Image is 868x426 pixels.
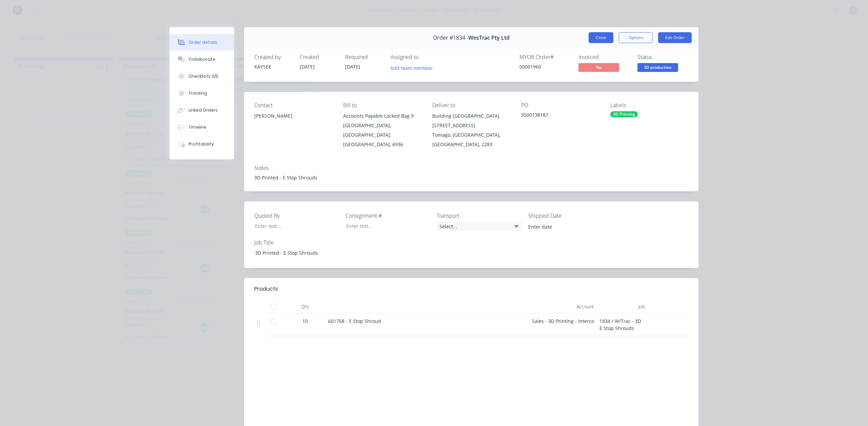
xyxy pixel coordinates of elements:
span: Order #1834 - [433,35,468,41]
button: 3D production [637,63,678,73]
div: Checklists 0/0 [189,73,218,79]
div: Created [300,54,337,60]
div: Bill to [343,102,421,109]
button: Add team member [387,63,437,72]
div: 3D Printed - E Stop Shrouds [254,174,688,181]
div: Qty [285,300,325,313]
div: Contact [254,102,332,109]
div: Order details [189,39,217,45]
button: Checklists 0/0 [170,68,234,85]
div: Profitability [189,141,214,147]
div: [PERSON_NAME] [254,111,332,121]
div: 3D Printed - E Stop Shrouds [250,248,334,258]
div: Deliver to [432,102,510,109]
span: No [578,63,619,72]
label: Quoted By [254,212,339,220]
input: Enter date [524,221,608,232]
div: 3D Printing [610,111,638,117]
div: PO [521,102,599,109]
span: 3D production [637,63,678,72]
div: Select... [437,221,521,231]
button: Tracking [170,85,234,102]
div: Status [637,54,688,60]
div: Accounts Payable Locked Bag 9[GEOGRAPHIC_DATA], [GEOGRAPHIC_DATA], [GEOGRAPHIC_DATA], 6936 [343,111,421,149]
div: Sales - 3D Printing - Interco [529,313,597,336]
div: Building [GEOGRAPHIC_DATA][STREET_ADDRESS]Tomago, [GEOGRAPHIC_DATA], [GEOGRAPHIC_DATA], 2283 [432,111,510,149]
div: [GEOGRAPHIC_DATA], [GEOGRAPHIC_DATA], [GEOGRAPHIC_DATA], 6936 [343,121,421,149]
div: Timeline [189,124,206,130]
div: MYOB Order # [519,54,570,60]
div: Notes [254,165,688,171]
div: 1834 / W/Trac - 3D E Stop Shrouds [597,313,648,336]
div: Accounts Payable Locked Bag 9 [343,111,421,121]
button: Edit Order [658,32,692,43]
div: Account [529,300,597,313]
div: Tomago, [GEOGRAPHIC_DATA], [GEOGRAPHIC_DATA], 2283 [432,130,510,149]
label: Transport [437,212,521,220]
button: Timeline [170,119,234,136]
span: [DATE] [345,63,360,70]
button: Options [619,32,653,43]
div: Job [597,300,648,313]
span: [DATE] [300,63,315,70]
div: Invoiced [578,54,629,60]
div: Tracking [189,90,207,96]
div: Linked Orders [189,107,218,113]
span: 10 [302,317,308,325]
button: Linked Orders [170,102,234,119]
button: Close [589,32,613,43]
span: WesTrac Pty Ltd [468,35,510,41]
div: 00001960 [519,63,570,70]
label: Job Title [254,238,339,247]
div: Labels [610,102,688,109]
div: Created by [254,54,292,60]
button: Order details [170,34,234,51]
button: Profitability [170,136,234,153]
div: [PERSON_NAME] [254,111,332,133]
button: Collaborate [170,51,234,68]
div: KAYSEE [254,63,292,70]
div: Required [345,54,382,60]
label: Shipped Date [528,212,613,220]
div: Assigned to [391,54,458,60]
div: 3500138187 [521,111,599,121]
div: Products [254,285,278,293]
div: Building [GEOGRAPHIC_DATA][STREET_ADDRESS] [432,111,510,130]
button: Add team member [391,63,437,72]
div: Collaborate [189,56,215,62]
label: Consignment # [346,212,430,220]
span: 601768 - E Stop Shroud [328,318,381,324]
